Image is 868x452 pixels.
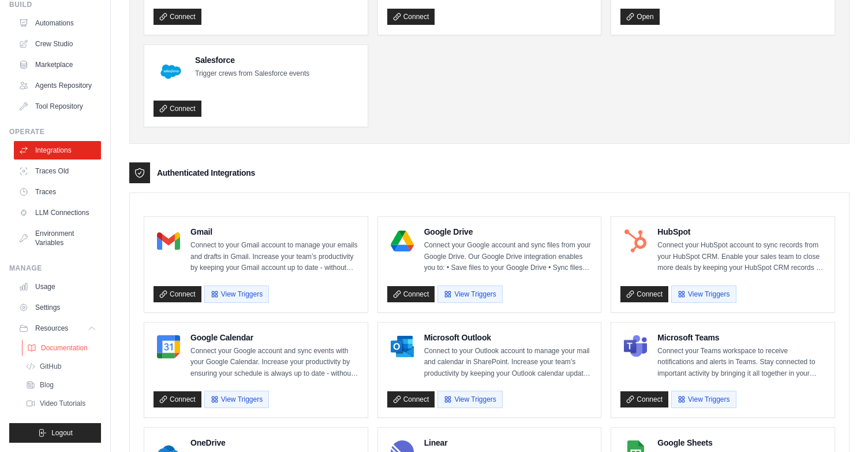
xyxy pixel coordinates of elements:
[14,97,101,116] a: Tool Repository
[21,395,101,412] a: Video Tutorials
[624,335,647,358] img: Microsoft Teams Logo
[424,437,592,449] h4: Linear
[391,229,414,253] img: Google Drive Logo
[620,286,668,302] a: Connect
[437,391,502,408] button: View Triggers
[157,229,180,253] img: Gmail Logo
[14,141,101,160] a: Integrations
[14,224,101,252] a: Environment Variables
[14,55,101,74] a: Marketplace
[14,14,101,32] a: Automations
[657,437,825,449] h4: Google Sheets
[35,324,68,333] span: Resources
[190,437,358,449] h4: OneDrive
[391,335,414,358] img: Microsoft Outlook Logo
[204,391,269,408] button: View Triggers
[157,335,180,358] img: Google Calendar Logo
[14,76,101,95] a: Agents Repository
[14,319,101,338] button: Resources
[190,240,358,274] p: Connect to your Gmail account to manage your emails and drafts in Gmail. Increase your team’s pro...
[657,332,825,343] h4: Microsoft Teams
[195,54,309,66] h4: Salesforce
[40,399,85,408] span: Video Tutorials
[154,286,201,302] a: Connect
[14,298,101,317] a: Settings
[14,203,101,222] a: LLM Connections
[14,162,101,180] a: Traces Old
[9,264,101,273] div: Manage
[51,428,73,438] span: Logout
[437,286,502,303] button: View Triggers
[21,358,101,375] a: GitHub
[190,226,358,238] h4: Gmail
[624,229,647,253] img: HubSpot Logo
[40,362,61,371] span: GitHub
[195,68,309,80] p: Trigger crews from Salesforce events
[154,391,201,407] a: Connect
[620,9,659,25] a: Open
[657,226,825,238] h4: HubSpot
[387,9,435,25] a: Connect
[671,391,736,408] button: View Triggers
[387,391,435,407] a: Connect
[157,58,185,86] img: Salesforce Logo
[387,286,435,302] a: Connect
[424,226,592,238] h4: Google Drive
[620,391,668,407] a: Connect
[41,343,88,353] span: Documentation
[14,35,101,53] a: Crew Studio
[40,380,54,390] span: Blog
[22,340,102,356] a: Documentation
[424,240,592,274] p: Connect your Google account and sync files from your Google Drive. Our Google Drive integration e...
[190,332,358,343] h4: Google Calendar
[154,9,201,25] a: Connect
[671,286,736,303] button: View Triggers
[657,346,825,380] p: Connect your Teams workspace to receive notifications and alerts in Teams. Stay connected to impo...
[14,183,101,201] a: Traces
[204,286,269,303] button: View Triggers
[157,167,255,179] h3: Authenticated Integrations
[21,377,101,393] a: Blog
[657,240,825,274] p: Connect your HubSpot account to sync records from your HubSpot CRM. Enable your sales team to clo...
[9,127,101,136] div: Operate
[190,346,358,380] p: Connect your Google account and sync events with your Google Calendar. Increase your productivity...
[424,346,592,380] p: Connect to your Outlook account to manage your mail and calendar in SharePoint. Increase your tea...
[154,101,201,117] a: Connect
[9,423,101,443] button: Logout
[424,332,592,343] h4: Microsoft Outlook
[14,277,101,296] a: Usage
